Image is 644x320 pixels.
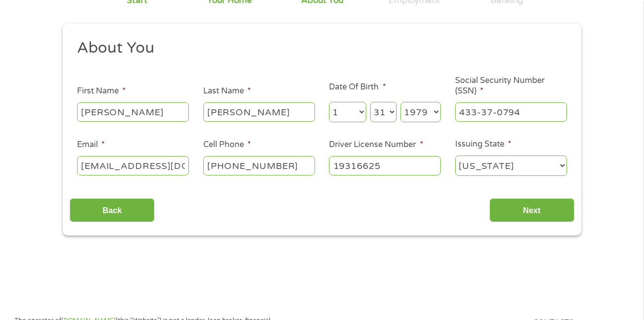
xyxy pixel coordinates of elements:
[203,102,315,121] input: Smith
[203,140,251,150] label: Cell Phone
[77,140,105,150] label: Email
[77,86,126,96] label: First Name
[77,156,189,175] input: john@gmail.com
[77,102,189,121] input: John
[203,86,251,96] label: Last Name
[329,140,423,150] label: Driver License Number
[329,82,386,92] label: Date Of Birth
[455,102,567,121] input: 078-05-1120
[70,198,155,223] input: Back
[77,38,560,58] h2: About You
[489,198,574,223] input: Next
[203,156,315,175] input: (541) 754-3010
[455,76,567,96] label: Social Security Number (SSN)
[455,139,511,150] label: Issuing State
